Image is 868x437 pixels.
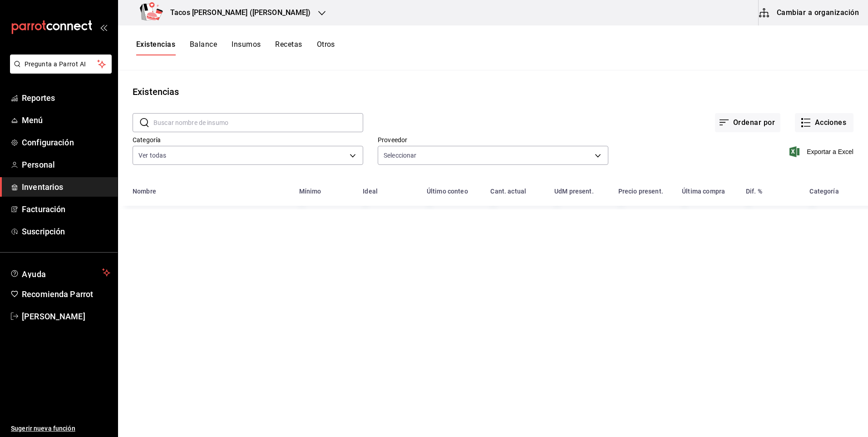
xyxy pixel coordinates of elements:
[809,188,838,195] div: Categoría
[6,66,112,75] a: Pregunta a Parrot AI
[746,188,762,195] div: Dif. %
[133,188,156,195] div: Nombre
[363,188,378,195] div: Ideal
[275,40,302,55] button: Recetas
[427,188,468,195] div: Último conteo
[715,113,780,132] button: Ordenar por
[791,146,853,157] button: Exportar a Excel
[618,188,663,195] div: Precio present.
[136,40,335,55] div: navigation tabs
[22,310,110,323] span: [PERSON_NAME]
[232,40,261,55] button: Insumos
[22,114,110,126] span: Menú
[554,188,594,195] div: UdM present.
[163,7,311,18] h3: Tacos [PERSON_NAME] ([PERSON_NAME])
[22,136,110,149] span: Configuración
[153,114,363,132] input: Buscar nombre de insumo
[22,267,99,278] span: Ayuda
[133,137,363,143] label: Categoría
[22,203,110,215] span: Facturación
[384,151,416,160] span: Seleccionar
[190,40,217,55] button: Balance
[795,113,853,132] button: Acciones
[133,85,179,99] div: Existencias
[138,151,166,160] span: Ver todas
[490,188,526,195] div: Cant. actual
[10,55,112,74] button: Pregunta a Parrot AI
[22,288,110,300] span: Recomienda Parrot
[100,24,107,31] button: open_drawer_menu
[22,225,110,238] span: Suscripción
[299,188,321,195] div: Mínimo
[22,92,110,104] span: Reportes
[317,40,335,55] button: Otros
[22,181,110,193] span: Inventarios
[25,60,98,69] span: Pregunta a Parrot AI
[378,137,608,143] label: Proveedor
[136,40,175,55] button: Existencias
[11,424,110,433] span: Sugerir nueva función
[22,159,110,171] span: Personal
[682,188,725,195] div: Última compra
